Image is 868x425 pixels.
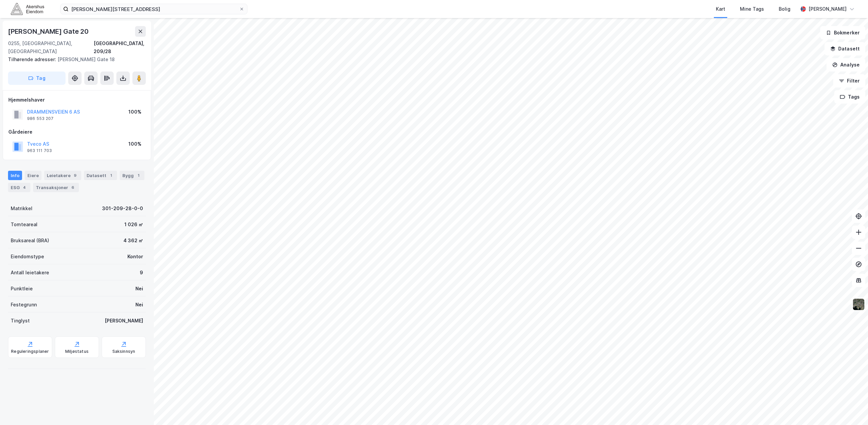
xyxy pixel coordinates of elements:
[835,393,868,425] div: Kontrollprogram for chat
[11,285,33,293] div: Punktleie
[11,221,37,229] div: Tomteareal
[33,183,79,192] div: Transaksjoner
[11,301,37,309] div: Festegrunn
[808,5,847,13] div: [PERSON_NAME]
[105,317,143,325] div: [PERSON_NAME]
[11,253,44,261] div: Eiendomstype
[108,172,114,179] div: 1
[835,393,868,425] iframe: Chat Widget
[8,72,66,85] button: Tag
[8,55,140,63] div: [PERSON_NAME] Gate 18
[65,349,89,354] div: Miljøstatus
[11,204,32,212] div: Matrikkel
[140,269,143,277] div: 9
[27,148,52,153] div: 963 111 703
[833,74,865,88] button: Filter
[25,171,41,180] div: Eiere
[128,140,141,148] div: 100%
[820,26,865,39] button: Bokmerker
[21,184,28,191] div: 4
[716,5,725,13] div: Kart
[94,39,146,55] div: [GEOGRAPHIC_DATA], 209/28
[8,56,58,62] span: Tilhørende adresser:
[102,204,143,212] div: 301-209-28-0-0
[852,298,865,311] img: 9k=
[124,221,143,229] div: 1 026 ㎡
[123,237,143,245] div: 4 362 ㎡
[8,128,145,136] div: Gårdeiere
[84,171,117,180] div: Datasett
[135,285,143,293] div: Nei
[834,90,865,104] button: Tags
[779,5,790,13] div: Bolig
[11,317,30,325] div: Tinglyst
[11,269,49,277] div: Antall leietakere
[70,184,76,191] div: 6
[8,183,30,192] div: ESG
[8,171,22,180] div: Info
[8,96,145,104] div: Hjemmelshaver
[740,5,764,13] div: Mine Tags
[8,26,90,37] div: [PERSON_NAME] Gate 20
[825,42,865,55] button: Datasett
[11,237,49,245] div: Bruksareal (BRA)
[8,39,94,55] div: 0255, [GEOGRAPHIC_DATA], [GEOGRAPHIC_DATA]
[72,172,79,179] div: 9
[112,349,135,354] div: Saksinnsyn
[11,3,44,15] img: akershus-eiendom-logo.9091f326c980b4bce74ccdd9f866810c.svg
[11,349,49,354] div: Reguleringsplaner
[127,253,143,261] div: Kontor
[827,58,865,72] button: Analyse
[69,4,239,14] input: Søk på adresse, matrikkel, gårdeiere, leietakere eller personer
[27,116,53,121] div: 986 553 207
[135,172,142,179] div: 1
[128,108,141,116] div: 100%
[135,301,143,309] div: Nei
[120,171,144,180] div: Bygg
[44,171,81,180] div: Leietakere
